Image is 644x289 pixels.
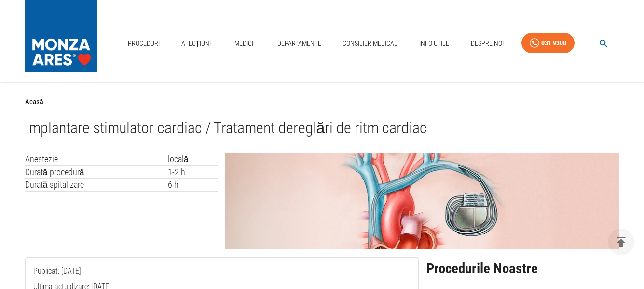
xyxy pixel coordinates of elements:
button: delete [608,229,634,255]
h2: Procedurile Noastre [426,261,619,276]
td: Durată procedură [25,165,168,179]
a: Medici [229,34,260,54]
td: 1-2 h [168,165,218,179]
a: Afecțiuni [178,34,215,54]
nav: breadcrumb [25,96,619,108]
td: 6 h [168,179,218,192]
td: locală [168,153,218,165]
a: 031 9300 [521,33,575,54]
td: Anestezie [25,153,168,165]
div: 031 9300 [541,37,566,49]
a: Consilier Medical [339,34,401,54]
a: Info Utile [415,34,453,54]
p: Acasă [25,96,43,108]
h1: Implantare stimulator cardiac / Tratament dereglări de ritm cardiac [25,119,619,141]
a: Despre Noi [467,34,507,54]
a: Proceduri [124,34,164,54]
td: Durată spitalizare [25,179,168,192]
a: Departamente [274,34,325,54]
img: Implantare stimulator cardiac - pacemaker | MONZA ARES [225,153,619,249]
